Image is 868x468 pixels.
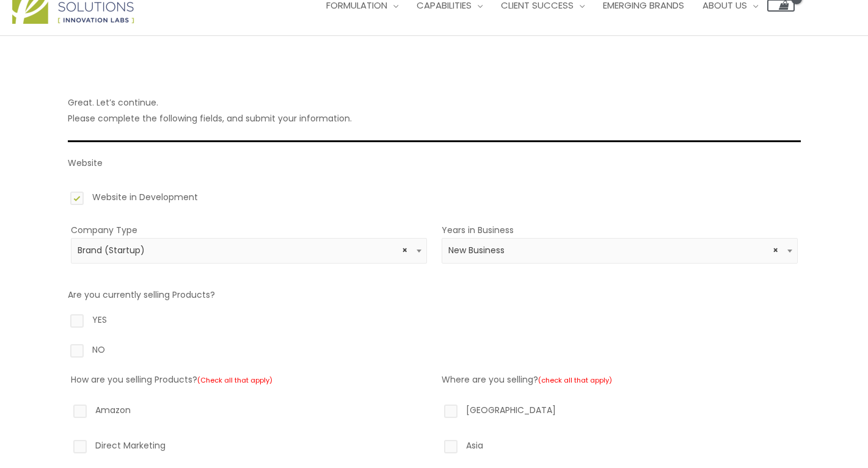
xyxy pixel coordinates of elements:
span: New Business [442,238,798,264]
label: Company Type [71,224,137,236]
label: Amazon [71,402,427,423]
label: Website in Development [68,189,801,210]
label: [GEOGRAPHIC_DATA] [442,402,798,423]
label: Where are you selling? [442,373,612,386]
label: Asia [442,437,798,458]
label: Website [68,157,103,169]
label: Years in Business [442,224,514,236]
span: New Business [448,245,790,256]
small: (Check all that apply) [197,375,272,385]
span: Brand (Startup) [71,238,427,264]
span: Brand (Startup) [78,245,420,256]
label: How are you selling Products? [71,373,272,386]
small: (check all that apply) [538,375,612,385]
label: Are you currently selling Products? [68,289,215,301]
label: YES [68,312,801,333]
span: Remove all items [773,245,778,256]
label: NO [68,342,801,362]
span: Remove all items [402,245,407,256]
label: Direct Marketing [71,437,427,458]
p: Great. Let’s continue. Please complete the following fields, and submit your information. [68,95,801,126]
